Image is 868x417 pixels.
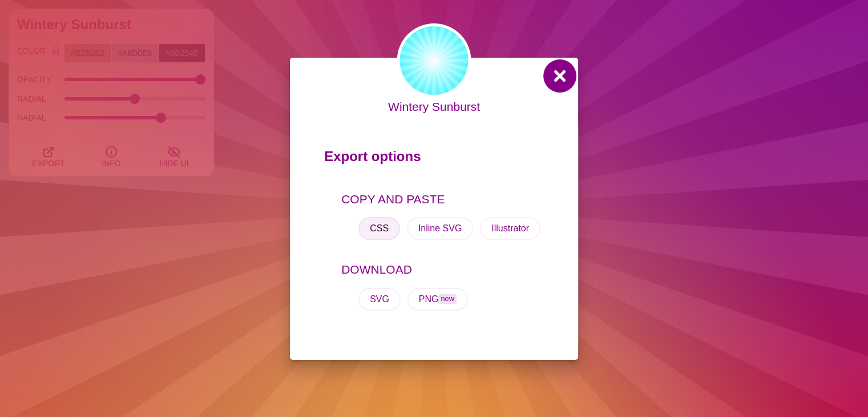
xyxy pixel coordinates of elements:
[341,190,544,209] p: COPY AND PASTE
[407,288,468,311] button: PNGnew
[480,217,540,240] button: Illustrator
[324,143,544,175] p: Export options
[341,260,544,279] p: DOWNLOAD
[397,23,471,98] img: Winter sky blue sunburst background vector
[358,217,400,240] button: CSS
[438,294,456,304] span: new
[388,98,480,116] p: Wintery Sunburst
[407,217,473,240] button: Inline SVG
[358,288,401,311] button: SVG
